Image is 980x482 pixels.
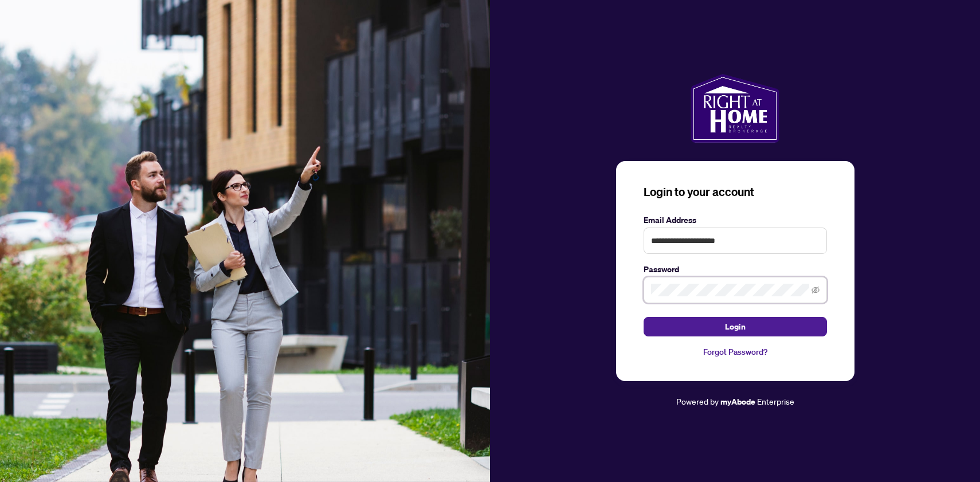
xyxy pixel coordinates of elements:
label: Email Address [644,214,827,226]
span: Login [725,318,746,336]
span: Powered by [676,396,719,406]
a: myAbode [720,395,755,408]
span: Enterprise [757,396,794,406]
a: Forgot Password? [644,346,827,358]
img: ma-logo [691,74,779,143]
span: eye-invisible [812,286,820,294]
label: Password [644,263,827,276]
h3: Login to your account [644,184,827,200]
button: Login [644,317,827,336]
